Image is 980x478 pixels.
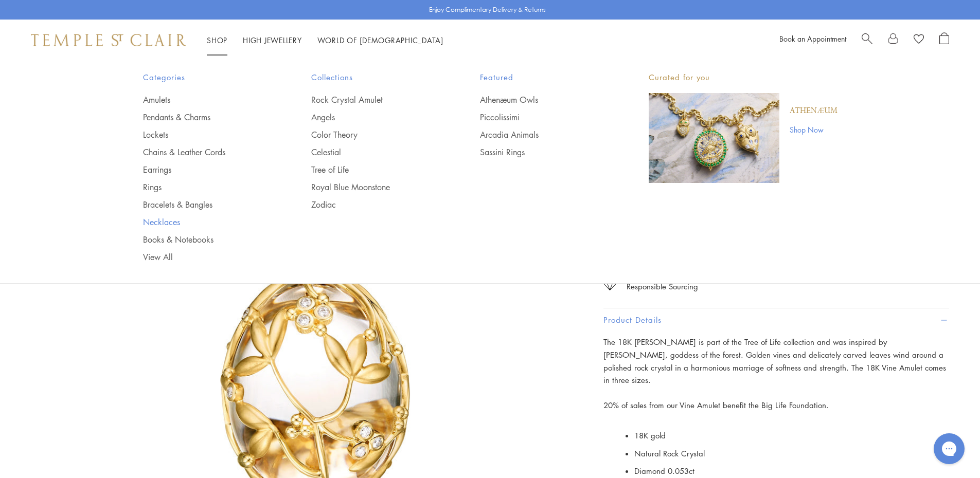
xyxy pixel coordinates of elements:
[143,129,271,140] a: Lockets
[929,430,970,468] iframe: Gorgias live chat messenger
[143,251,271,263] a: View All
[603,280,616,290] img: icon_sourcing.svg
[143,199,271,210] a: Bracelets & Bangles
[143,164,271,175] a: Earrings
[311,94,439,105] a: Rock Crystal Amulet
[143,216,271,228] a: Necklaces
[603,308,949,332] button: Product Details
[311,181,439,193] a: Royal Blue Moonstone
[311,199,439,210] a: Zodiac
[914,32,924,48] a: View Wishlist
[480,94,608,105] a: Athenæum Owls
[603,400,829,410] span: 20% of sales from our Vine Amulet benefit the Big Life Foundation.
[634,430,666,440] span: 18K gold
[31,34,186,46] img: Temple St. Clair
[634,445,949,463] li: Natural Rock Crystal
[311,71,439,84] span: Collections
[207,34,443,47] nav: Main navigation
[603,337,946,385] span: The 18K [PERSON_NAME] is part of the Tree of Life collection and was inspired by [PERSON_NAME], g...
[311,146,439,158] a: Celestial
[649,71,838,84] p: Curated for you
[317,35,443,45] a: World of [DEMOGRAPHIC_DATA]World of [DEMOGRAPHIC_DATA]
[143,234,271,245] a: Books & Notebooks
[627,280,698,293] div: Responsible Sourcing
[143,94,271,105] a: Amulets
[429,5,546,15] p: Enjoy Complimentary Delivery & Returns
[862,32,872,48] a: Search
[311,112,439,123] a: Angels
[480,146,608,158] a: Sassini Rings
[143,181,271,193] a: Rings
[790,124,838,135] a: Shop Now
[143,146,271,158] a: Chains & Leather Cords
[790,105,838,117] a: Athenæum
[311,164,439,175] a: Tree of Life
[243,35,302,45] a: High JewelleryHigh Jewellery
[939,32,949,48] a: Open Shopping Bag
[480,112,608,123] a: Piccolissimi
[207,35,227,45] a: ShopShop
[143,71,271,84] span: Categories
[480,71,608,84] span: Featured
[480,129,608,140] a: Arcadia Animals
[311,129,439,140] a: Color Theory
[143,112,271,123] a: Pendants & Charms
[779,33,846,44] a: Book an Appointment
